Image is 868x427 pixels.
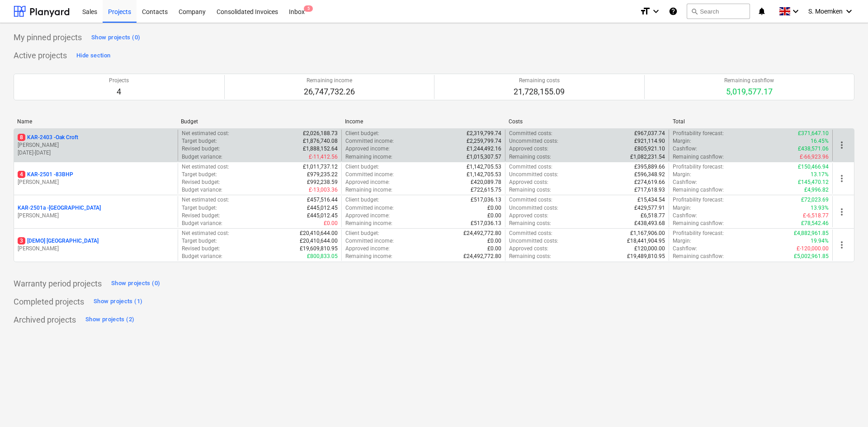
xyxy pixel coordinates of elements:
p: Remaining cashflow : [673,253,724,260]
div: Hide section [76,51,110,61]
p: Budget variance : [182,253,222,260]
p: £150,466.94 [798,163,829,171]
p: Client budget : [345,130,379,137]
p: Remaining costs : [509,153,551,161]
p: 19.94% [811,237,829,245]
p: Client budget : [345,196,379,204]
p: Target budget : [182,137,217,145]
p: £15,434.54 [637,196,665,204]
p: £457,516.44 [307,196,338,204]
p: £429,577.91 [634,204,665,212]
p: Active projects [14,50,67,61]
p: £20,410,644.00 [300,237,338,245]
p: Budget variance : [182,153,222,161]
p: Budget variance : [182,186,222,194]
p: Revised budget : [182,245,220,253]
div: Show projects (0) [91,33,140,43]
p: Margin : [673,171,691,178]
p: KAR-2403 - Oak Croft [18,134,78,141]
p: £18,441,904.95 [627,237,665,245]
p: £2,026,188.73 [303,130,338,137]
p: [PERSON_NAME] [18,245,174,253]
p: Budget variance : [182,220,222,227]
p: Warranty period projects [14,278,102,289]
div: 4KAR-2501 -83BHP[PERSON_NAME] [18,171,174,186]
p: KAR-2501a - [GEOGRAPHIC_DATA] [18,204,101,212]
p: £5,002,961.85 [794,253,829,260]
span: search [691,8,698,15]
p: Committed income : [345,204,394,212]
p: £438,571.06 [798,145,829,153]
div: Name [17,118,174,125]
p: £4,882,961.85 [794,230,829,237]
p: £395,889.66 [634,163,665,171]
p: £72,023.69 [801,196,829,204]
div: Chat Widget [823,384,868,427]
p: [PERSON_NAME] [18,178,174,186]
button: Show projects (1) [91,295,145,309]
p: [PERSON_NAME] [18,141,174,149]
p: Cashflow : [673,178,697,186]
p: £717,618.93 [634,186,665,194]
p: £517,036.13 [471,196,501,204]
p: Remaining costs [514,77,565,84]
button: Show projects (0) [109,277,162,291]
p: £20,410,644.00 [300,230,338,237]
p: Net estimated cost : [182,163,229,171]
p: Cashflow : [673,245,697,253]
p: £438,493.68 [634,220,665,227]
p: Profitability forecast : [673,130,724,137]
p: £-120,000.00 [797,245,829,253]
p: Approved costs : [509,212,548,220]
p: Projects [109,77,129,84]
p: £0.00 [324,220,338,227]
p: Profitability forecast : [673,163,724,171]
span: 3 [18,237,25,244]
p: Remaining income : [345,153,392,161]
p: Remaining cashflow : [673,220,724,227]
p: Remaining cashflow : [673,186,724,194]
i: format_size [640,6,651,17]
p: £-11,412.56 [309,153,338,161]
p: £2,319,799.74 [467,130,501,137]
p: 16.45% [811,137,829,145]
p: Approved income : [345,245,390,253]
p: £1,876,740.08 [303,137,338,145]
p: £19,489,810.95 [627,253,665,260]
p: Net estimated cost : [182,196,229,204]
p: £800,833.05 [307,253,338,260]
p: £445,012.45 [307,212,338,220]
div: Show projects (2) [85,314,134,325]
p: Remaining income : [345,220,392,227]
p: £420,089.78 [471,178,501,186]
p: Completed projects [14,296,84,307]
p: Uncommitted costs : [509,204,558,212]
p: Committed costs : [509,230,552,237]
p: [DEMO] [GEOGRAPHIC_DATA] [18,237,99,245]
p: 13.93% [811,204,829,212]
p: Margin : [673,137,691,145]
i: Knowledge base [669,6,678,17]
p: Committed income : [345,137,394,145]
p: £596,348.92 [634,171,665,178]
p: £24,492,772.80 [463,230,501,237]
span: more_vert [836,173,847,184]
span: 8 [18,134,25,141]
p: £0.00 [487,212,501,220]
p: £6,518.77 [641,212,665,220]
p: Target budget : [182,237,217,245]
p: £1,015,307.57 [467,153,501,161]
button: Show projects (0) [89,30,142,45]
button: Hide section [74,48,113,63]
p: £-6,518.77 [803,212,829,220]
div: Costs [509,118,665,125]
p: Remaining costs : [509,186,551,194]
p: Revised budget : [182,178,220,186]
p: £4,996.82 [804,186,829,194]
p: £78,542.46 [801,220,829,227]
p: Remaining cashflow [724,77,774,84]
i: keyboard_arrow_down [844,6,854,17]
p: Committed costs : [509,163,552,171]
div: Show projects (1) [94,296,142,307]
p: £517,036.13 [471,220,501,227]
